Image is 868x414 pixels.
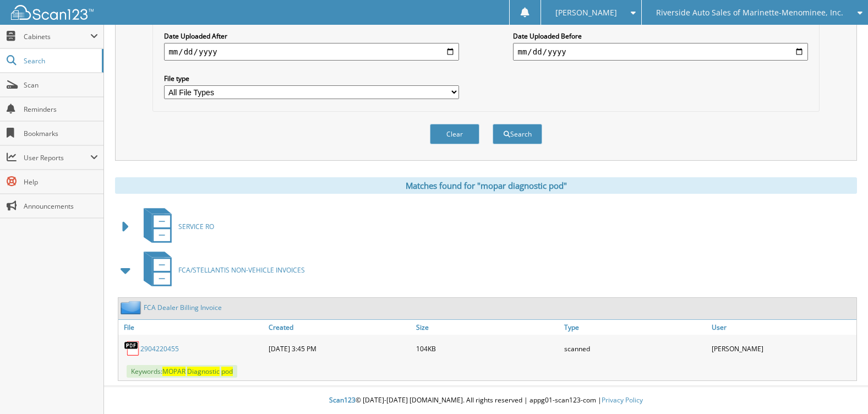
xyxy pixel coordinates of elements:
[118,320,266,335] a: File
[11,5,94,20] img: scan123-logo-white.svg
[602,395,643,405] a: Privacy Policy
[813,361,868,414] iframe: Chat Widget
[513,31,807,41] label: Date Uploaded Before
[104,387,868,414] div: © [DATE]-[DATE] [DOMAIN_NAME]. All rights reserved | appg01-scan123-com |
[164,31,458,41] label: Date Uploaded After
[413,337,561,359] div: 104KB
[164,74,458,83] label: File type
[24,56,96,66] span: Search
[140,344,179,353] a: 2904220455
[555,9,617,16] span: [PERSON_NAME]
[24,80,98,90] span: Scan
[24,201,98,211] span: Announcements
[493,124,542,144] button: Search
[24,129,98,138] span: Bookmarks
[709,320,856,335] a: User
[162,367,185,376] span: MOPAR
[178,222,214,231] span: SERVICE RO
[24,32,90,41] span: Cabinets
[561,337,709,359] div: scanned
[266,337,413,359] div: [DATE] 3:45 PM
[24,153,90,162] span: User Reports
[329,395,356,405] span: Scan123
[561,320,709,335] a: Type
[115,177,857,194] div: Matches found for "mopar diagnostic pod"
[656,9,843,16] span: Riverside Auto Sales of Marinette-Menominee, Inc.
[266,320,413,335] a: Created
[430,124,479,144] button: Clear
[187,367,220,376] span: Diagnostic
[24,105,98,114] span: Reminders
[221,367,233,376] span: pod
[24,177,98,187] span: Help
[413,320,561,335] a: Size
[178,265,305,275] span: FCA/STELLANTIS NON-VEHICLE INVOICES
[121,301,144,314] img: folder2.png
[709,337,856,359] div: [PERSON_NAME]
[124,340,140,357] img: PDF.png
[164,43,458,61] input: start
[137,205,214,248] a: SERVICE RO
[127,365,237,378] span: Keywords:
[144,303,222,312] a: FCA Dealer Billing Invoice
[137,248,305,292] a: FCA/STELLANTIS NON-VEHICLE INVOICES
[513,43,807,61] input: end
